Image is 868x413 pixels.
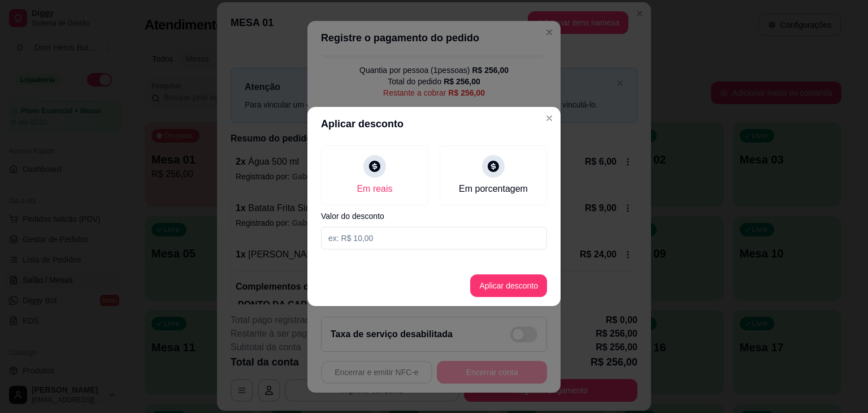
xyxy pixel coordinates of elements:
div: Em porcentagem [459,182,528,196]
button: Aplicar desconto [470,274,547,297]
input: Valor do desconto [321,227,547,249]
button: Close [540,109,558,127]
header: Aplicar desconto [307,107,561,141]
label: Valor do desconto [321,212,547,220]
div: Em reais [357,182,392,196]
